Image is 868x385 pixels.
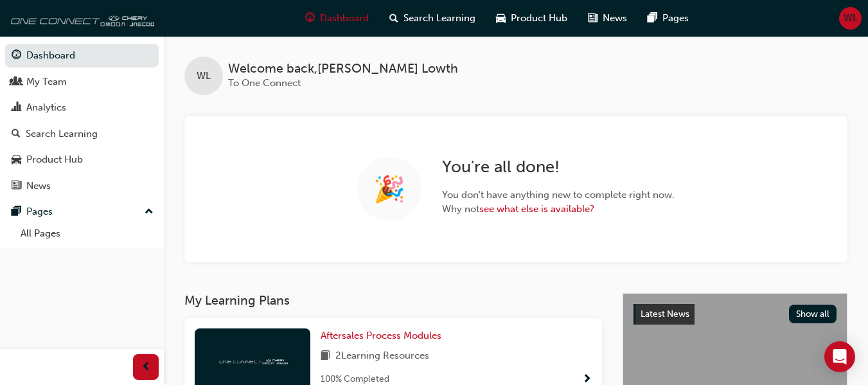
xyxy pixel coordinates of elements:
[228,77,301,89] span: To One Connect
[442,202,675,217] span: Why not
[320,11,369,26] span: Dashboard
[511,11,567,26] span: Product Hub
[442,188,675,202] span: You don ' t have anything new to complete right now.
[648,10,657,26] span: pages-icon
[12,76,21,88] span: people-icon
[578,5,637,31] a: news-iconNews
[633,304,837,325] a: Latest NewsShow all
[12,181,21,192] span: news-icon
[184,293,602,308] h3: My Learning Plans
[12,129,21,140] span: search-icon
[373,182,405,197] span: 🎉
[641,309,689,319] span: Latest News
[824,341,855,372] div: Open Intercom Messenger
[6,5,154,31] img: oneconnect
[12,154,21,166] span: car-icon
[844,11,858,26] span: WL
[26,75,67,89] div: My Team
[789,305,837,323] button: Show all
[442,157,675,177] h2: You ' re all done!
[5,200,159,224] button: Pages
[335,348,429,364] span: 2 Learning Resources
[12,206,21,218] span: pages-icon
[321,348,330,364] span: book-icon
[5,148,159,172] a: Product Hub
[603,11,627,26] span: News
[141,359,151,375] span: prev-icon
[5,96,159,120] a: Analytics
[321,330,441,341] span: Aftersales Process Modules
[662,11,689,26] span: Pages
[217,354,288,366] img: oneconnect
[379,5,486,31] a: search-iconSearch Learning
[479,203,594,215] a: see what else is available?
[26,179,51,193] div: News
[197,69,211,84] span: WL
[321,328,447,343] a: Aftersales Process Modules
[5,44,159,67] a: Dashboard
[839,7,862,30] button: WL
[26,152,83,167] div: Product Hub
[5,41,159,200] button: DashboardMy TeamAnalyticsSearch LearningProduct HubNews
[228,62,458,76] span: Welcome back , [PERSON_NAME] Lowth
[5,174,159,198] a: News
[26,127,98,141] div: Search Learning
[403,11,475,26] span: Search Learning
[15,224,159,244] a: All Pages
[12,102,21,114] span: chart-icon
[588,10,598,26] span: news-icon
[26,204,53,219] div: Pages
[145,204,154,220] span: up-icon
[12,50,21,62] span: guage-icon
[26,100,66,115] div: Analytics
[305,10,315,26] span: guage-icon
[5,122,159,146] a: Search Learning
[496,10,506,26] span: car-icon
[5,70,159,94] a: My Team
[295,5,379,31] a: guage-iconDashboard
[486,5,578,31] a: car-iconProduct Hub
[389,10,398,26] span: search-icon
[637,5,699,31] a: pages-iconPages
